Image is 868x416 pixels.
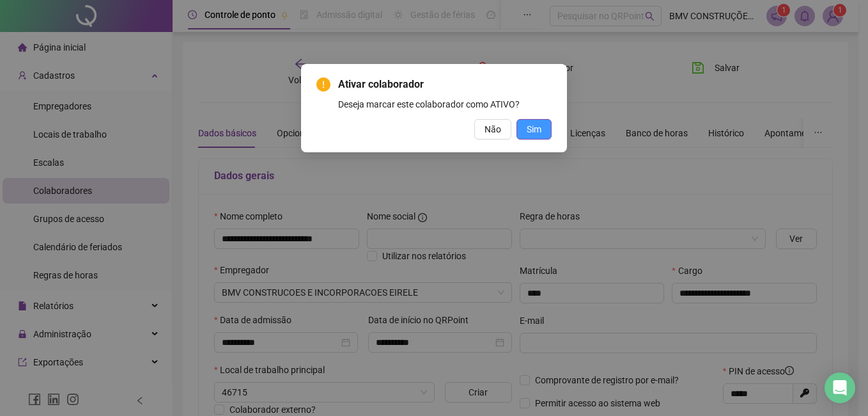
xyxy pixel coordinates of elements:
span: exclamation-circle [316,77,330,92]
span: Ativar colaborador [338,77,552,92]
div: Deseja marcar este colaborador como ATIVO? [338,97,552,111]
div: Open Intercom Messenger [825,372,855,403]
button: Não [474,119,511,140]
span: Não [484,122,501,136]
span: Sim [527,122,541,136]
button: Sim [516,119,552,140]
